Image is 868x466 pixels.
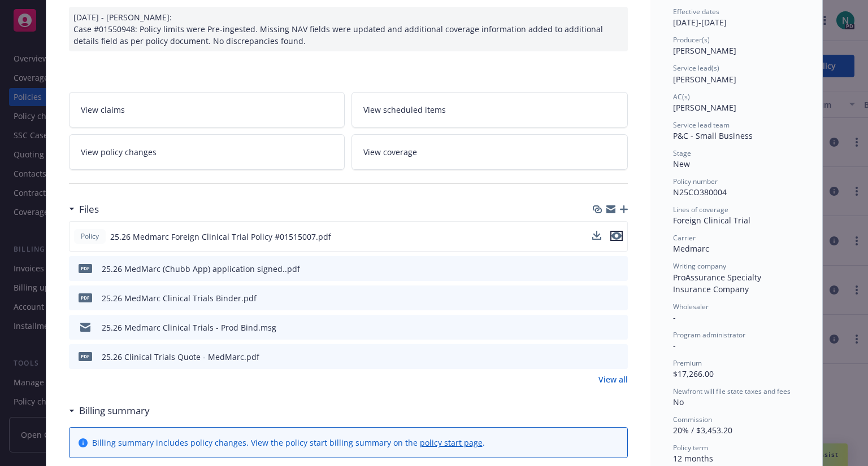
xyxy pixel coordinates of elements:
button: download file [595,351,604,363]
button: preview file [610,231,623,243]
a: View policy changes [69,134,345,170]
button: download file [592,231,601,243]
div: Foreign Clinical Trial [673,214,800,226]
button: download file [592,231,601,240]
span: 25.26 Medmarc Foreign Clinical Trial Policy #01515007.pdf [110,231,331,243]
h3: Billing summary [79,403,150,418]
div: 25.26 Medmarc Clinical Trials - Prod Bind.msg [102,322,276,333]
div: Billing summary includes policy changes. View the policy start billing summary on the . [92,437,485,449]
span: Policy term [673,443,708,452]
span: Carrier [673,233,696,243]
span: View coverage [363,146,417,158]
a: policy start page [420,437,483,448]
div: 25.26 MedMarc Clinical Trials Binder.pdf [102,292,257,304]
button: download file [595,322,604,333]
span: 20% / $3,453.20 [673,425,732,436]
div: [DATE] - [DATE] [673,7,800,28]
a: View claims [69,92,345,128]
span: - [673,340,676,351]
span: P&C - Small Business [673,130,753,141]
a: View coverage [351,134,628,170]
span: View scheduled items [363,104,446,116]
div: 25.26 Clinical Trials Quote - MedMarc.pdf [102,351,259,363]
div: [DATE] - [PERSON_NAME]: Case #01550948: Policy limits were Pre-ingested. Missing NAV fields were ... [69,7,628,51]
span: Medmarc [673,243,709,254]
span: Lines of coverage [673,205,728,214]
span: pdf [79,293,92,302]
span: Effective dates [673,7,719,16]
span: pdf [79,352,92,361]
button: preview file [613,322,623,333]
span: AC(s) [673,92,690,102]
span: New [673,159,690,169]
h3: Files [79,202,99,217]
span: Policy [79,231,101,241]
span: Service lead team [673,120,730,130]
span: No [673,397,684,407]
button: preview file [610,231,623,241]
span: Writing company [673,261,726,271]
span: Program administrator [673,330,745,340]
a: View all [598,373,628,385]
span: - [673,312,676,323]
button: preview file [613,292,623,304]
button: preview file [613,351,623,363]
span: Commission [673,415,712,424]
span: 12 months [673,453,713,464]
span: Policy number [673,177,718,186]
span: [PERSON_NAME] [673,74,736,85]
span: ProAssurance Specialty Insurance Company [673,272,763,294]
span: [PERSON_NAME] [673,102,736,113]
span: View claims [81,104,125,116]
div: 25.26 MedMarc (Chubb App) application signed..pdf [102,263,300,275]
span: [PERSON_NAME] [673,45,736,56]
button: preview file [613,263,623,275]
div: Files [69,202,99,217]
span: View policy changes [81,146,157,158]
span: Producer(s) [673,35,710,45]
button: download file [595,263,604,275]
span: Stage [673,148,691,158]
div: Billing summary [69,403,150,418]
span: $17,266.00 [673,368,714,379]
span: pdf [79,264,92,272]
a: View scheduled items [351,92,628,128]
span: N25CO380004 [673,187,727,197]
button: download file [595,292,604,304]
span: Premium [673,358,702,368]
span: Newfront will file state taxes and fees [673,386,791,396]
span: Service lead(s) [673,63,719,73]
span: Wholesaler [673,302,709,311]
